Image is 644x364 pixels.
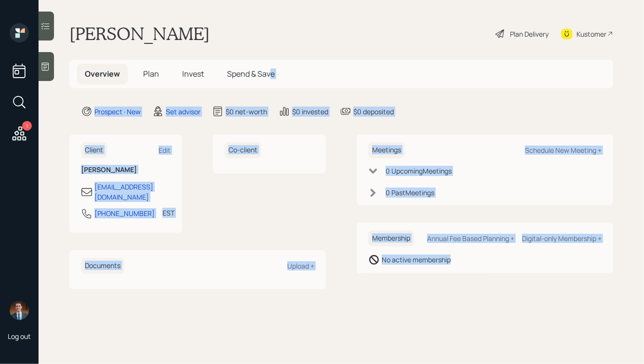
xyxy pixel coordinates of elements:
[382,255,451,265] div: No active membership
[10,301,29,320] img: hunter_neumayer.jpg
[287,261,314,270] div: Upload +
[22,121,32,131] div: 1
[226,107,267,117] div: $0 net-worth
[577,29,606,39] div: Kustomer
[427,234,514,243] div: Annual Fee Based Planning +
[143,68,159,79] span: Plan
[94,107,141,117] div: Prospect · New
[166,107,201,117] div: Set advisor
[81,258,124,274] h6: Documents
[94,182,171,202] div: [EMAIL_ADDRESS][DOMAIN_NAME]
[162,208,174,218] div: EST
[292,107,328,117] div: $0 invested
[159,146,171,155] div: Edit
[81,142,107,158] h6: Client
[525,146,602,155] div: Schedule New Meeting +
[94,208,155,218] div: [PHONE_NUMBER]
[386,188,434,198] div: 0 Past Meeting s
[227,68,275,79] span: Spend & Save
[368,230,414,246] h6: Membership
[386,166,452,176] div: 0 Upcoming Meeting s
[81,166,171,174] h6: [PERSON_NAME]
[182,68,204,79] span: Invest
[353,107,394,117] div: $0 deposited
[8,332,31,341] div: Log out
[225,142,261,158] h6: Co-client
[69,23,210,44] h1: [PERSON_NAME]
[85,68,120,79] span: Overview
[368,142,405,158] h6: Meetings
[510,29,549,39] div: Plan Delivery
[522,234,602,243] div: Digital-only Membership +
